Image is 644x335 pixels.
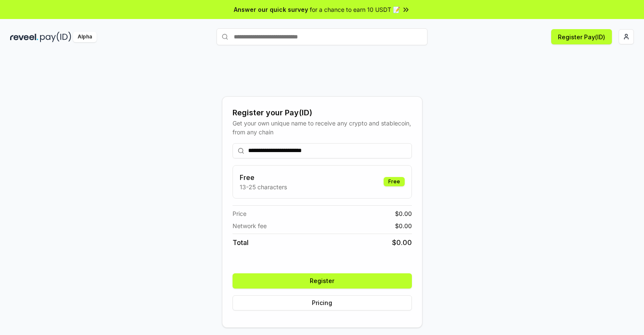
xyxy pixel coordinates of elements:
[240,172,287,182] h3: Free
[233,119,412,136] div: Get your own unique name to receive any crypto and stablecoin, from any chain
[10,32,38,42] img: reveel_dark
[73,32,97,42] div: Alpha
[234,5,308,14] span: Answer our quick survey
[310,5,400,14] span: for a chance to earn 10 USDT 📝
[240,182,287,191] p: 13-25 characters
[233,273,412,289] button: Register
[395,209,412,218] span: $ 0.00
[392,237,412,248] span: $ 0.00
[233,295,412,310] button: Pricing
[233,107,412,119] div: Register your Pay(ID)
[395,221,412,230] span: $ 0.00
[233,209,246,218] span: Price
[551,29,612,44] button: Register Pay(ID)
[384,177,405,186] div: Free
[233,221,267,230] span: Network fee
[40,32,71,42] img: pay_id
[233,237,249,248] span: Total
